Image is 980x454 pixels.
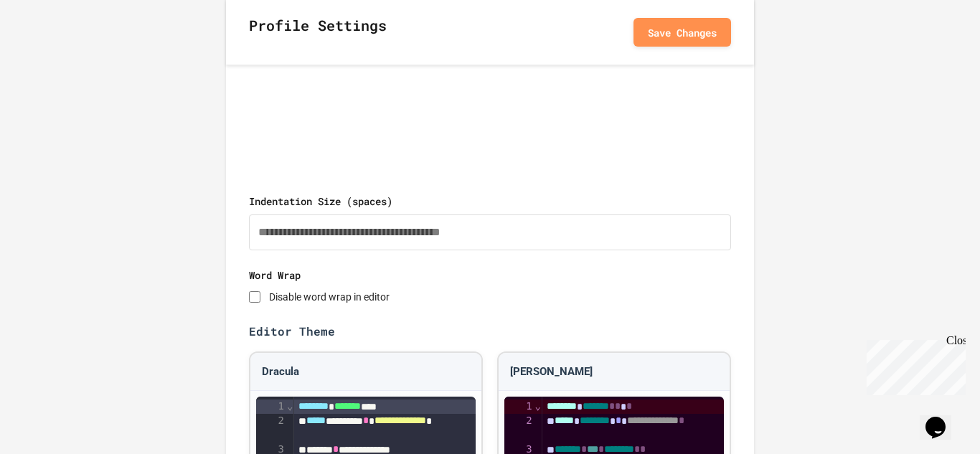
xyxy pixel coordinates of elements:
[286,400,293,412] span: Fold line
[504,414,534,443] div: 2
[256,414,286,443] div: 2
[249,323,731,340] label: Editor Theme
[861,334,966,395] iframe: chat widget
[6,6,99,91] div: Chat with us now!Close
[249,14,387,50] h2: Profile Settings
[249,268,731,283] label: Word Wrap
[256,399,286,414] div: 1
[920,397,966,440] iframe: chat widget
[499,353,730,392] div: [PERSON_NAME]
[633,18,731,47] button: Save Changes
[534,400,542,412] span: Fold line
[250,353,481,392] div: Dracula
[249,194,731,209] label: Indentation Size (spaces)
[504,399,534,414] div: 1
[269,291,390,303] label: Disable word wrap in editor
